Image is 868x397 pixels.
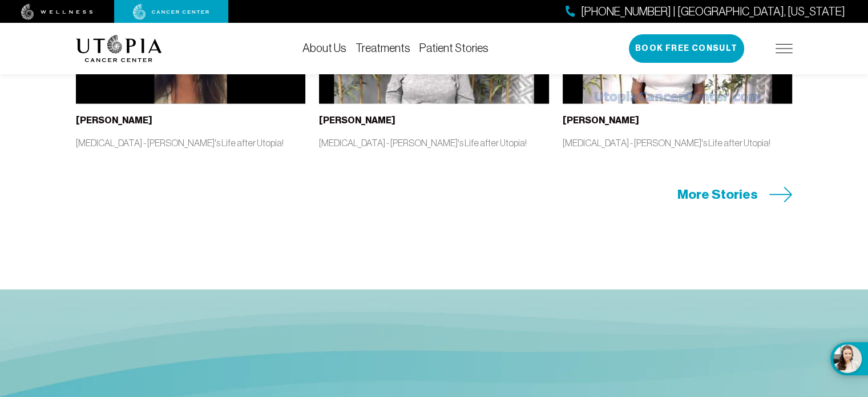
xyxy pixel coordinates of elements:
[302,42,346,54] a: About Us
[677,186,758,203] span: More Stories
[566,3,845,20] a: [PHONE_NUMBER] | [GEOGRAPHIC_DATA], [US_STATE]
[563,137,793,149] p: [MEDICAL_DATA] - [PERSON_NAME]'s Life after Utopia!
[319,137,549,149] p: [MEDICAL_DATA] - [PERSON_NAME]'s Life after Utopia!
[629,34,744,63] button: Book Free Consult
[356,42,410,54] a: Treatments
[563,115,639,126] b: [PERSON_NAME]
[76,35,162,62] img: logo
[76,115,152,126] b: [PERSON_NAME]
[776,44,793,53] img: icon-hamburger
[21,4,93,20] img: wellness
[319,115,395,126] b: [PERSON_NAME]
[76,137,306,149] p: [MEDICAL_DATA] - [PERSON_NAME]'s Life after Utopia!
[419,42,488,54] a: Patient Stories
[133,4,209,20] img: cancer center
[581,3,845,20] span: [PHONE_NUMBER] | [GEOGRAPHIC_DATA], [US_STATE]
[677,186,793,203] a: More Stories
